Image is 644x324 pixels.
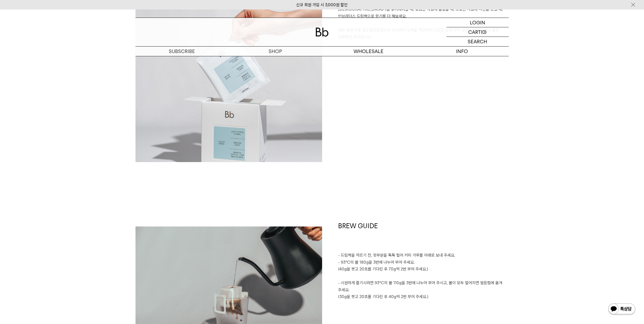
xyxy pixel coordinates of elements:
p: (0) [481,27,487,37]
p: (40g을 붓고 20초를 기다린 후 70g씩 2번 부어 주세요.) [338,266,509,273]
p: - 드립백을 자르기 전, 윗부분을 톡톡 털어 커피 가루를 아래로 보내 주세요. [338,252,509,259]
p: INFO [415,47,509,56]
p: (30g을 붓고 20초를 기다린 후 40g씩 2번 부어 주세요.) [338,293,509,300]
a: CART (0) [447,27,509,37]
a: SHOP [229,47,322,56]
a: 신규 회원 가입 시 3,000원 할인 [296,2,348,7]
a: LOGIN [447,18,509,27]
p: - 시원하게 즐기시려면 93℃의 물 110g을 3번에 나누어 부어 주시고, 물이 모두 떨어지면 얼음컵에 옮겨 주세요. [338,280,509,293]
img: 카카오톡 채널 1:1 채팅 버튼 [608,303,636,316]
p: WHOLESALE [322,47,415,56]
a: SUBSCRIBE [136,47,229,56]
img: 로고 [316,28,329,37]
p: SEARCH [468,37,487,46]
p: - 93℃의 물 180g을 3번에 나누어 부어 주세요. [338,259,509,266]
p: CART [468,27,481,37]
p: LOGIN [470,18,485,27]
h1: BREW GUIDE [338,221,509,252]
